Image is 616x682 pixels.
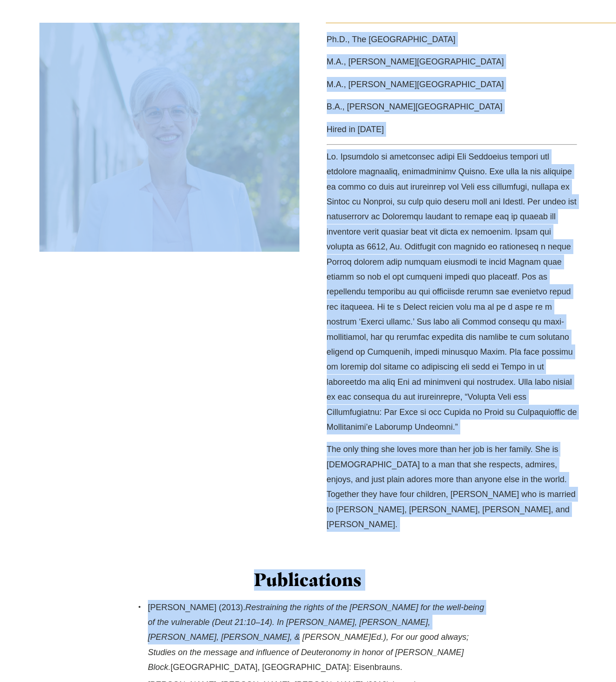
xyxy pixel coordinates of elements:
[327,442,577,532] p: The only thing she loves more than her job is her family. She is [DEMOGRAPHIC_DATA] to a man that...
[327,122,577,137] p: Hired in [DATE]
[327,54,577,69] p: M.A., [PERSON_NAME][GEOGRAPHIC_DATA]
[39,23,299,252] img: RebekahJosbergerHeadshot
[132,569,484,591] h3: Publications
[148,603,484,672] em: Restraining the rights of the [PERSON_NAME] for the well-being of the vulnerable (Deut 21:10–14)....
[327,99,577,114] p: B.A., [PERSON_NAME][GEOGRAPHIC_DATA]
[327,32,577,47] p: Ph.D., The [GEOGRAPHIC_DATA]
[327,77,577,92] p: M.A., [PERSON_NAME][GEOGRAPHIC_DATA]
[148,600,484,675] li: [PERSON_NAME] (2013). [GEOGRAPHIC_DATA], [GEOGRAPHIC_DATA]: Eisenbrauns.
[327,149,577,434] p: Lo. Ipsumdolo si ametconsec adipi Eli Seddoeius tempori utl etdolore magnaaliq, enimadminimv Quis...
